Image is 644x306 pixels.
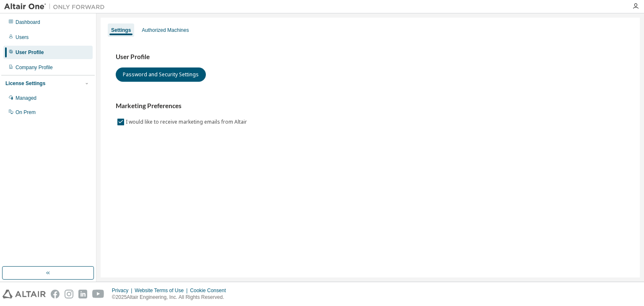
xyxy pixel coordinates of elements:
[126,117,249,127] label: I would like to receive marketing emails from Altair
[3,290,46,298] img: altair_logo.svg
[16,19,40,26] div: Dashboard
[65,290,73,298] img: instagram.svg
[4,3,109,11] img: Altair One
[92,290,104,298] img: youtube.svg
[51,290,60,298] img: facebook.svg
[16,64,53,71] div: Company Profile
[112,294,231,301] p: © 2025 Altair Engineering, Inc. All Rights Reserved.
[16,109,36,116] div: On Prem
[112,287,135,294] div: Privacy
[190,287,231,294] div: Cookie Consent
[116,53,625,61] h3: User Profile
[16,34,29,41] div: Users
[78,290,87,298] img: linkedin.svg
[5,80,45,87] div: License Settings
[116,102,625,110] h3: Marketing Preferences
[142,27,189,34] div: Authorized Machines
[16,95,36,101] div: Managed
[135,287,190,294] div: Website Terms of Use
[116,67,206,82] button: Password and Security Settings
[111,27,131,34] div: Settings
[16,49,44,56] div: User Profile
